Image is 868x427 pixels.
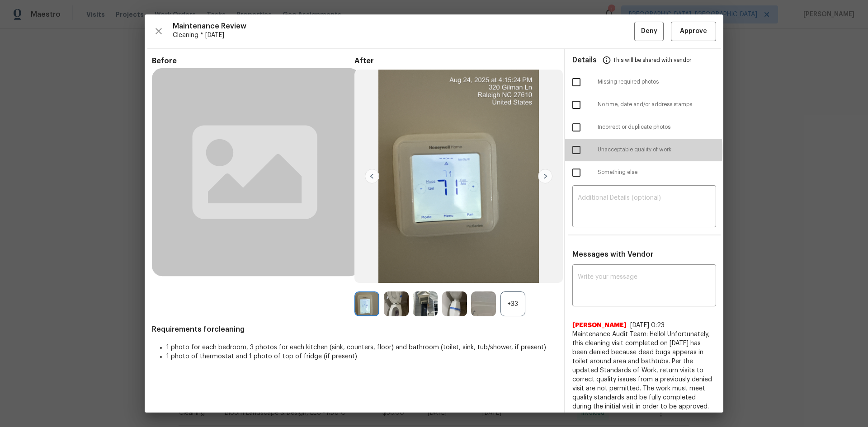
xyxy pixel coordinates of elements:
[565,71,723,94] div: Missing required photos
[173,31,634,40] span: Cleaning * [DATE]
[565,116,723,139] div: Incorrect or duplicate photos
[572,321,627,330] span: [PERSON_NAME]
[354,56,557,66] span: After
[671,22,716,41] button: Approve
[166,352,557,361] li: 1 photo of thermostat and 1 photo of top of fridge (if present)
[565,139,723,161] div: Unacceptable quality of work
[641,26,657,37] span: Deny
[680,26,707,37] span: Approve
[152,56,354,66] span: Before
[538,169,552,183] img: right-chevron-button-url
[572,251,653,258] span: Messages with Vendor
[613,49,691,71] span: This will be shared with vendor
[365,169,379,183] img: left-chevron-button-url
[598,78,716,86] span: Missing required photos
[598,123,716,131] span: Incorrect or duplicate photos
[630,322,665,328] span: [DATE] 0:23
[500,291,525,316] div: +33
[166,343,557,352] li: 1 photo for each bedroom, 3 photos for each kitchen (sink, counters, floor) and bathroom (toilet,...
[152,325,557,334] span: Requirements for cleaning
[598,169,716,176] span: Something else
[572,49,597,71] span: Details
[565,161,723,184] div: Something else
[598,146,716,154] span: Unacceptable quality of work
[565,94,723,116] div: No time, date and/or address stamps
[634,22,664,41] button: Deny
[173,22,634,31] span: Maintenance Review
[598,101,716,108] span: No time, date and/or address stamps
